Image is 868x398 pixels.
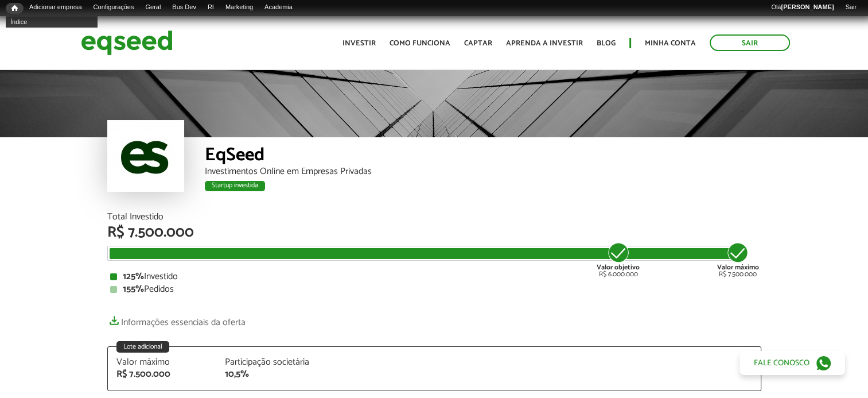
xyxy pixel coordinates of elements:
[202,3,220,12] a: RI
[107,225,761,240] div: R$ 7.500.000
[123,281,144,297] strong: 155%
[116,370,208,379] div: R$ 7.500.000
[220,3,259,12] a: Marketing
[205,146,761,167] div: EqSeed
[710,34,790,51] a: Sair
[107,212,761,222] div: Total Investido
[116,358,208,367] div: Valor máximo
[506,40,583,47] a: Aprenda a investir
[839,3,862,12] a: Sair
[597,241,640,278] div: R$ 6.000.000
[205,167,761,176] div: Investimentos Online em Empresas Privadas
[597,40,616,47] a: Blog
[464,40,492,47] a: Captar
[781,3,834,10] strong: [PERSON_NAME]
[107,311,246,327] a: Informações essenciais da oferta
[166,3,202,12] a: Bus Dev
[24,3,88,12] a: Adicionar empresa
[390,40,450,47] a: Como funciona
[139,3,166,12] a: Geral
[81,28,173,58] img: EqSeed
[342,40,376,47] a: Investir
[116,341,169,353] div: Lote adicional
[717,262,759,273] strong: Valor máximo
[205,181,265,191] div: Startup investida
[110,285,758,294] div: Pedidos
[225,358,317,367] div: Participação societária
[717,241,759,278] div: R$ 7.500.000
[110,272,758,281] div: Investido
[11,4,18,12] span: Início
[88,3,140,12] a: Configurações
[225,370,317,379] div: 10,5%
[259,3,298,12] a: Academia
[597,262,640,273] strong: Valor objetivo
[765,3,839,12] a: Olá[PERSON_NAME]
[6,3,24,14] a: Início
[123,269,144,284] strong: 125%
[645,40,696,47] a: Minha conta
[739,351,845,375] a: Fale conosco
